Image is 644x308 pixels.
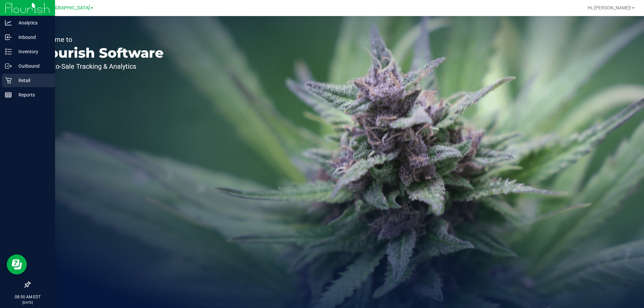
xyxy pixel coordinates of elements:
[5,63,12,69] inline-svg: Outbound
[36,36,164,43] p: Welcome to
[5,48,12,55] inline-svg: Inventory
[12,33,52,41] p: Inbound
[588,5,631,10] span: Hi, [PERSON_NAME]!
[44,5,90,11] span: [GEOGRAPHIC_DATA]
[12,19,52,27] p: Analytics
[5,19,12,26] inline-svg: Analytics
[5,34,12,41] inline-svg: Inbound
[3,300,52,305] p: [DATE]
[3,294,52,300] p: 08:50 AM EDT
[5,91,12,98] inline-svg: Reports
[12,62,52,70] p: Outbound
[5,77,12,84] inline-svg: Retail
[36,46,164,60] p: Flourish Software
[12,91,52,99] p: Reports
[36,63,164,70] p: Seed-to-Sale Tracking & Analytics
[12,76,52,84] p: Retail
[7,254,27,274] iframe: Resource center
[12,48,52,56] p: Inventory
